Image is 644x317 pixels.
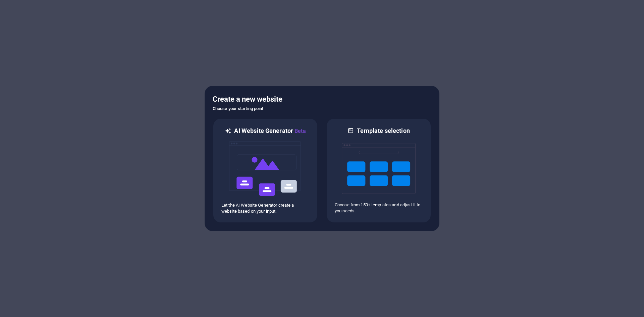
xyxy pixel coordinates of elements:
[357,127,410,135] h6: Template selection
[213,94,431,105] h5: Create a new website
[335,202,423,214] p: Choose from 150+ templates and adjust it to you needs.
[326,118,431,223] div: Template selectionChoose from 150+ templates and adjust it to you needs.
[234,127,306,135] h6: AI Website Generator
[213,105,431,113] h6: Choose your starting point
[228,135,302,202] img: ai
[293,128,306,134] span: Beta
[221,202,309,214] p: Let the AI Website Generator create a website based on your input.
[213,118,318,223] div: AI Website GeneratorBetaaiLet the AI Website Generator create a website based on your input.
